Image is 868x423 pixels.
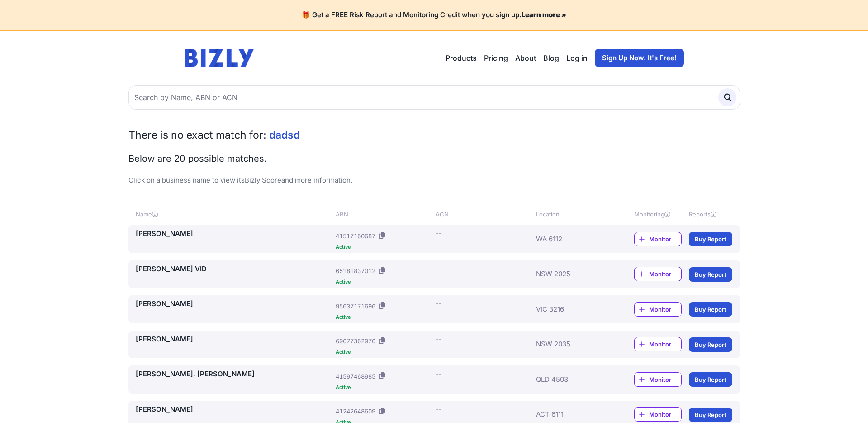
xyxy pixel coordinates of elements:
[436,210,532,219] div: ACN
[436,229,441,238] div: --
[689,337,732,352] a: Buy Report
[436,264,441,273] div: --
[336,210,432,219] div: ABN
[536,264,607,285] div: NSW 2025
[136,299,332,309] a: [PERSON_NAME]
[634,302,682,317] a: Monitor
[536,334,607,355] div: NSW 2035
[136,210,332,219] div: Name
[436,334,441,343] div: --
[336,266,375,275] div: 65181837012
[484,53,508,63] a: Pricing
[649,305,681,314] span: Monitor
[436,299,441,308] div: --
[634,337,682,351] a: Monitor
[649,340,681,349] span: Monitor
[336,336,375,346] div: 69677362970
[128,85,740,110] input: Search by Name, ABN or ACN
[336,385,432,390] div: Active
[536,229,607,250] div: WA 6112
[336,315,432,320] div: Active
[446,53,477,63] button: Products
[136,404,332,415] a: [PERSON_NAME]
[689,210,732,219] div: Reports
[649,235,681,244] span: Monitor
[136,229,332,239] a: [PERSON_NAME]
[515,53,536,63] a: About
[536,299,607,320] div: VIC 3216
[689,408,732,422] a: Buy Report
[245,176,281,184] a: Bizly Score
[689,267,732,282] a: Buy Report
[128,153,267,164] span: Below are 20 possible matches.
[634,210,682,219] div: Monitoring
[536,369,607,390] div: QLD 4503
[336,407,375,416] div: 41242648609
[634,267,682,281] a: Monitor
[436,404,441,413] div: --
[336,279,432,284] div: Active
[336,231,375,240] div: 41517160687
[689,232,732,246] a: Buy Report
[336,372,375,381] div: 41597468985
[649,269,681,279] span: Monitor
[634,407,682,422] a: Monitor
[566,53,588,63] a: Log in
[136,264,332,274] a: [PERSON_NAME] VID
[336,245,432,250] div: Active
[689,302,732,317] a: Buy Report
[543,53,559,63] a: Blog
[649,410,681,419] span: Monitor
[269,129,300,141] span: dadsd
[11,11,857,19] h4: 🎁 Get a FREE Risk Report and Monitoring Credit when you sign up.
[128,175,740,186] p: Click on a business name to view its and more information.
[634,232,682,246] a: Monitor
[634,372,682,387] a: Monitor
[689,372,732,387] a: Buy Report
[336,302,375,311] div: 95637171696
[136,369,332,380] a: [PERSON_NAME], [PERSON_NAME]
[522,10,566,19] a: Learn more »
[649,375,681,384] span: Monitor
[336,350,432,355] div: Active
[136,334,332,345] a: [PERSON_NAME]
[595,49,684,67] a: Sign Up Now. It's Free!
[436,369,441,378] div: --
[536,210,607,219] div: Location
[128,129,266,141] span: There is no exact match for:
